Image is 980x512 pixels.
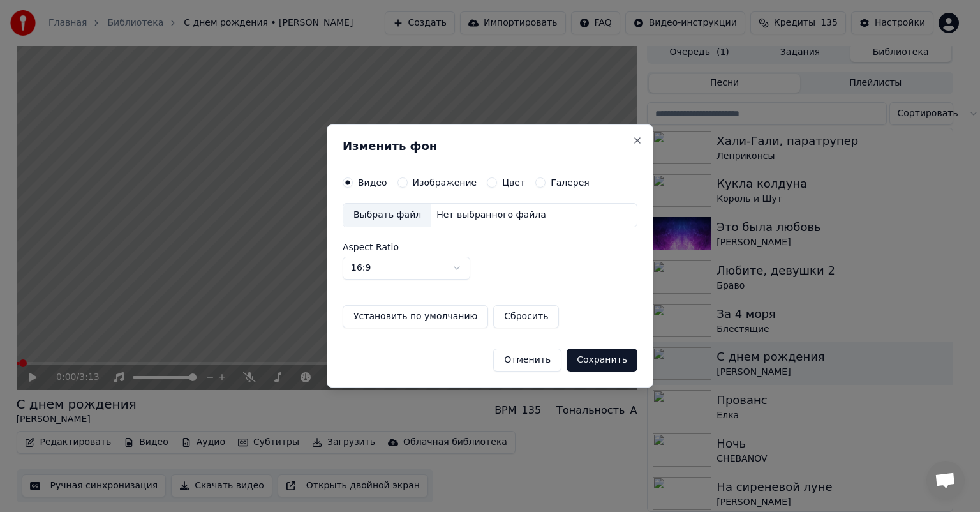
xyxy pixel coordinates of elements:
[551,178,590,187] label: Галерея
[493,349,561,372] button: Отменить
[413,178,477,187] label: Изображение
[343,204,431,227] div: Выбрать файл
[343,243,637,252] label: Aspect Ratio
[502,178,525,187] label: Цвет
[431,209,551,222] div: Нет выбранного файла
[343,140,637,152] h2: Изменить фон
[567,349,637,372] button: Сохранить
[358,178,387,187] label: Видео
[493,305,559,328] button: Сбросить
[343,305,488,328] button: Установить по умолчанию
